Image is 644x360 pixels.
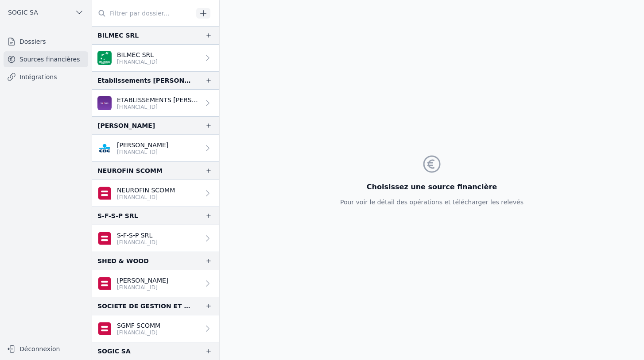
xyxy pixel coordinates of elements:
[117,194,175,201] p: [FINANCIAL_ID]
[97,51,112,65] img: BNP_BE_BUSINESS_GEBABEBB.png
[117,276,168,285] p: [PERSON_NAME]
[117,58,158,65] p: [FINANCIAL_ID]
[117,186,175,195] p: NEUROFIN SCOMM
[97,211,138,221] div: S-F-S-P SRL
[4,51,88,67] a: Sources financières
[97,256,149,266] div: SHED & WOOD
[117,149,168,156] p: [FINANCIAL_ID]
[4,5,88,19] button: SOGIC SA
[92,270,219,297] a: [PERSON_NAME] [FINANCIAL_ID]
[4,342,88,356] button: Déconnexion
[97,96,112,110] img: BEOBANK_CTBKBEBX.png
[97,120,155,131] div: [PERSON_NAME]
[4,69,88,85] a: Intégrations
[92,45,219,71] a: BILMEC SRL [FINANCIAL_ID]
[117,50,158,59] p: BILMEC SRL
[4,34,88,50] a: Dossiers
[97,346,131,356] div: SOGIC SA
[97,276,112,291] img: belfius-1.png
[97,30,139,41] div: BILMEC SRL
[117,239,158,246] p: [FINANCIAL_ID]
[97,141,112,155] img: CBC_CREGBEBB.png
[97,165,163,176] div: NEUROFIN SCOMM
[92,315,219,342] a: SGMF SCOMM [FINANCIAL_ID]
[117,321,160,330] p: SGMF SCOMM
[117,103,200,111] p: [FINANCIAL_ID]
[92,135,219,161] a: [PERSON_NAME] [FINANCIAL_ID]
[117,96,200,104] p: ETABLISSEMENTS [PERSON_NAME] & F
[92,90,219,116] a: ETABLISSEMENTS [PERSON_NAME] & F [FINANCIAL_ID]
[92,180,219,207] a: NEUROFIN SCOMM [FINANCIAL_ID]
[340,198,524,207] p: Pour voir le détail des opérations et télécharger les relevés
[8,8,38,17] span: SOGIC SA
[117,231,158,240] p: S-F-S-P SRL
[117,329,160,336] p: [FINANCIAL_ID]
[92,5,193,21] input: Filtrer par dossier...
[97,231,112,245] img: belfius-1.png
[117,284,168,291] p: [FINANCIAL_ID]
[117,141,168,149] p: [PERSON_NAME]
[92,225,219,252] a: S-F-S-P SRL [FINANCIAL_ID]
[340,182,524,192] h3: Choisissez une source financière
[97,301,191,311] div: SOCIETE DE GESTION ET DE MOYENS POUR FIDUCIAIRES SCS
[97,322,112,336] img: belfius-1.png
[97,186,112,200] img: belfius-1.png
[97,75,191,86] div: Etablissements [PERSON_NAME] et fils [PERSON_NAME]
